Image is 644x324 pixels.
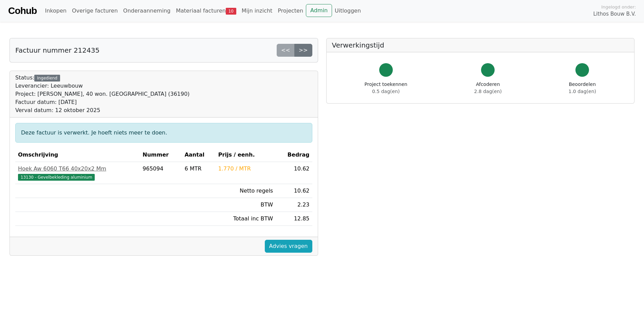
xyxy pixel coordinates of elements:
[8,3,37,19] a: Cohub
[294,44,312,57] a: >>
[306,4,332,17] a: Admin
[239,4,275,18] a: Mijn inzicht
[276,148,312,162] th: Bedrag
[18,165,137,181] a: Hoek Aw 6060 T66 40x20x2 Mm13130 - Gevelbekleding aluminium
[15,123,312,143] div: Deze factuur is verwerkt. Je hoeft niets meer te doen.
[218,165,273,173] div: 1.770 / MTR
[185,165,213,173] div: 6 MTR
[276,162,312,184] td: 10.62
[69,4,121,18] a: Overige facturen
[182,148,216,162] th: Aantal
[569,81,596,95] div: Beoordelen
[216,198,276,212] td: BTW
[18,174,95,181] span: 13130 - Gevelbekleding aluminium
[601,4,636,10] span: Ingelogd onder:
[275,4,306,18] a: Projecten
[15,46,99,54] h5: Factuur nummer 212435
[216,212,276,226] td: Totaal inc BTW
[474,89,502,94] span: 2.8 dag(en)
[173,4,239,18] a: Materiaal facturen10
[276,184,312,198] td: 10.62
[18,165,137,173] div: Hoek Aw 6060 T66 40x20x2 Mm
[226,8,236,15] span: 10
[121,4,173,18] a: Onderaanneming
[140,148,182,162] th: Nummer
[365,81,407,95] div: Project toekennen
[15,90,190,98] div: Project: [PERSON_NAME], 40 won. [GEOGRAPHIC_DATA] (36190)
[332,4,364,18] a: Uitloggen
[569,89,596,94] span: 1.0 dag(en)
[593,10,636,18] span: Lithos Bouw B.V.
[42,4,69,18] a: Inkopen
[15,74,190,114] div: Status:
[216,184,276,198] td: Netto regels
[265,240,312,253] a: Advies vragen
[140,162,182,184] td: 965094
[15,98,190,106] div: Factuur datum: [DATE]
[276,198,312,212] td: 2.23
[276,212,312,226] td: 12.85
[474,81,502,95] div: Afcoderen
[216,148,276,162] th: Prijs / eenh.
[372,89,400,94] span: 0.5 dag(en)
[15,148,140,162] th: Omschrijving
[15,82,190,90] div: Leverancier: Leeuwbouw
[332,41,629,49] h5: Verwerkingstijd
[34,75,60,82] div: Ingediend
[15,106,190,114] div: Verval datum: 12 oktober 2025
